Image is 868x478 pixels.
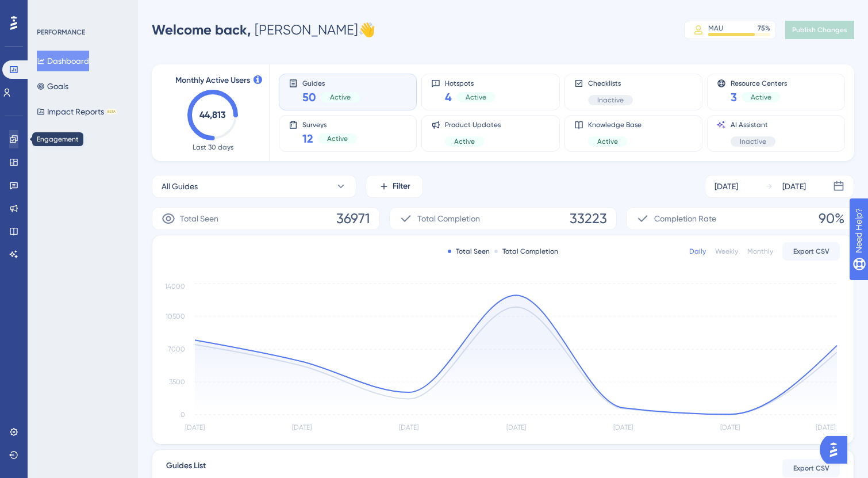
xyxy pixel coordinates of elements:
[152,21,375,39] div: [PERSON_NAME] 👋
[445,120,501,129] span: Product Updates
[785,21,854,39] button: Publish Changes
[782,179,806,193] div: [DATE]
[180,411,185,419] tspan: 0
[302,120,357,128] span: Surveys
[162,179,198,193] span: All Guides
[466,93,486,102] span: Active
[588,79,633,88] span: Checklists
[152,175,356,198] button: All Guides
[168,345,185,353] tspan: 7000
[715,179,738,193] div: [DATE]
[366,175,423,198] button: Filter
[302,131,313,147] span: 12
[445,79,496,87] span: Hotspots
[180,212,218,225] span: Total Seen
[445,89,452,105] span: 4
[820,433,854,467] iframe: UserGuiding AI Assistant Launcher
[336,209,370,228] span: 36971
[654,212,716,225] span: Completion Rate
[327,134,348,143] span: Active
[330,93,351,102] span: Active
[302,89,316,105] span: 50
[165,282,185,290] tspan: 14000
[613,423,633,431] tspan: [DATE]
[37,28,85,37] div: PERFORMANCE
[570,209,607,228] span: 33223
[399,423,418,431] tspan: [DATE]
[597,137,618,146] span: Active
[793,464,829,473] span: Export CSV
[185,423,205,431] tspan: [DATE]
[793,247,829,256] span: Export CSV
[152,21,251,38] span: Welcome back,
[37,51,89,71] button: Dashboard
[175,74,250,87] span: Monthly Active Users
[782,459,840,477] button: Export CSV
[37,101,117,122] button: Impact ReportsBETA
[708,24,723,33] div: MAU
[302,79,360,87] span: Guides
[819,209,844,228] span: 90%
[751,93,771,102] span: Active
[193,143,233,152] span: Last 30 days
[740,137,766,146] span: Inactive
[689,247,706,256] div: Daily
[169,378,185,386] tspan: 3500
[106,109,117,114] div: BETA
[758,24,770,33] div: 75 %
[715,247,738,256] div: Weekly
[720,423,740,431] tspan: [DATE]
[816,423,835,431] tspan: [DATE]
[792,25,847,35] span: Publish Changes
[731,89,737,105] span: 3
[494,247,558,256] div: Total Completion
[597,95,624,105] span: Inactive
[731,79,787,87] span: Resource Centers
[747,247,773,256] div: Monthly
[506,423,526,431] tspan: [DATE]
[166,459,206,477] span: Guides List
[393,179,410,193] span: Filter
[448,247,490,256] div: Total Seen
[417,212,480,225] span: Total Completion
[199,109,226,120] text: 44,813
[731,120,775,129] span: AI Assistant
[166,312,185,320] tspan: 10500
[292,423,312,431] tspan: [DATE]
[27,3,72,17] span: Need Help?
[454,137,475,146] span: Active
[782,242,840,261] button: Export CSV
[37,76,68,97] button: Goals
[588,120,642,129] span: Knowledge Base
